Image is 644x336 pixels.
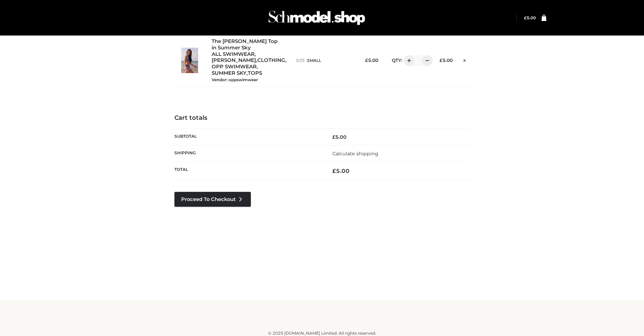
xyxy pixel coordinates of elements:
a: TOPS [248,70,262,76]
a: Proceed to Checkout [174,192,251,207]
a: OPP SWIMWEAR [212,64,257,70]
a: CLOTHING [257,57,285,64]
span: SMALL [307,58,321,63]
span: £ [332,167,336,174]
div: , , , , , [212,38,289,83]
span: £ [365,58,368,63]
bdi: 5.00 [524,15,536,20]
a: [PERSON_NAME] [212,57,256,64]
bdi: 5.00 [332,167,350,174]
a: Calculate shipping [332,151,378,157]
span: £ [439,58,443,63]
img: Schmodel Admin 964 [266,4,367,31]
h4: Cart totals [174,114,470,122]
th: Total [174,162,322,180]
a: ALL SWIMWEAR [212,51,255,58]
p: size : [296,58,354,64]
a: Remove this item [459,55,470,64]
span: £ [332,134,335,140]
th: Shipping [174,145,322,162]
bdi: 5.00 [332,134,347,140]
div: QTY: [385,55,428,66]
th: Subtotal [174,129,322,145]
span: £ [524,15,527,20]
bdi: 5.00 [365,58,378,63]
a: £5.00 [524,15,536,20]
small: Vendor: oppswimwear [212,77,258,82]
a: The [PERSON_NAME] Top in Summer Sky [212,38,281,51]
a: SUMMER SKY [212,70,246,76]
bdi: 5.00 [439,58,453,63]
